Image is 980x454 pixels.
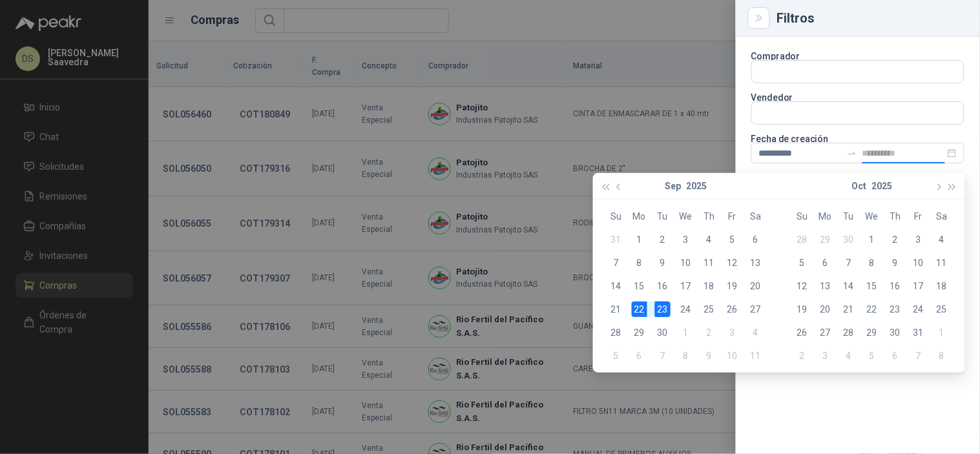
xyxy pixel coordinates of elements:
[860,321,884,344] td: 2025-10-29
[841,232,857,247] div: 30
[795,348,810,364] div: 2
[725,255,740,271] div: 12
[911,348,926,364] div: 7
[698,205,721,228] th: Th
[837,344,860,367] td: 2025-11-04
[655,278,671,294] div: 16
[609,348,624,364] div: 5
[721,321,744,344] td: 2025-10-03
[791,251,814,274] td: 2025-10-05
[934,302,950,317] div: 25
[837,228,860,251] td: 2025-09-30
[744,274,767,298] td: 2025-09-20
[837,321,860,344] td: 2025-10-28
[934,348,950,364] div: 8
[818,325,833,340] div: 27
[930,344,954,367] td: 2025-11-08
[777,12,964,25] div: Filtros
[864,348,880,364] div: 5
[911,232,926,247] div: 3
[632,302,647,317] div: 22
[814,321,837,344] td: 2025-10-27
[911,325,926,340] div: 31
[655,302,671,317] div: 23
[884,228,907,251] td: 2025-10-02
[725,232,740,247] div: 5
[702,325,717,340] div: 2
[702,255,717,271] div: 11
[930,298,954,321] td: 2025-10-25
[884,321,907,344] td: 2025-10-30
[814,274,837,298] td: 2025-10-13
[814,344,837,367] td: 2025-11-03
[651,344,674,367] td: 2025-10-07
[864,232,880,247] div: 1
[888,278,903,294] div: 16
[751,135,964,143] p: Fecha de creación
[814,228,837,251] td: 2025-09-29
[744,228,767,251] td: 2025-09-06
[841,278,857,294] div: 14
[698,344,721,367] td: 2025-10-09
[907,344,930,367] td: 2025-11-07
[605,274,628,298] td: 2025-09-14
[628,205,651,228] th: Mo
[818,278,833,294] div: 13
[795,278,810,294] div: 12
[841,325,857,340] div: 28
[655,232,671,247] div: 2
[674,321,698,344] td: 2025-10-01
[791,228,814,251] td: 2025-09-28
[814,298,837,321] td: 2025-10-20
[678,232,694,247] div: 3
[847,148,857,158] span: to
[860,298,884,321] td: 2025-10-22
[748,302,764,317] div: 27
[841,302,857,317] div: 21
[702,278,717,294] div: 18
[655,255,671,271] div: 9
[609,325,624,340] div: 28
[721,228,744,251] td: 2025-09-05
[628,298,651,321] td: 2025-09-22
[744,298,767,321] td: 2025-09-27
[605,205,628,228] th: Su
[884,251,907,274] td: 2025-10-09
[791,344,814,367] td: 2025-11-02
[678,325,694,340] div: 1
[605,228,628,251] td: 2025-08-31
[930,274,954,298] td: 2025-10-18
[628,274,651,298] td: 2025-09-15
[628,344,651,367] td: 2025-10-06
[795,302,810,317] div: 19
[795,325,810,340] div: 26
[632,278,647,294] div: 15
[791,205,814,228] th: Su
[632,325,647,340] div: 29
[841,255,857,271] div: 7
[818,255,833,271] div: 6
[864,255,880,271] div: 8
[744,251,767,274] td: 2025-09-13
[934,325,950,340] div: 1
[930,205,954,228] th: Sa
[665,173,681,199] button: Sep
[791,298,814,321] td: 2025-10-19
[791,274,814,298] td: 2025-10-12
[934,232,950,247] div: 4
[725,325,740,340] div: 3
[655,325,671,340] div: 30
[864,325,880,340] div: 29
[751,52,964,60] p: Comprador
[744,321,767,344] td: 2025-10-04
[678,255,694,271] div: 10
[837,205,860,228] th: Tu
[748,232,764,247] div: 6
[818,302,833,317] div: 20
[628,251,651,274] td: 2025-09-08
[907,251,930,274] td: 2025-10-10
[698,321,721,344] td: 2025-10-02
[841,348,857,364] div: 4
[888,255,903,271] div: 9
[725,302,740,317] div: 26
